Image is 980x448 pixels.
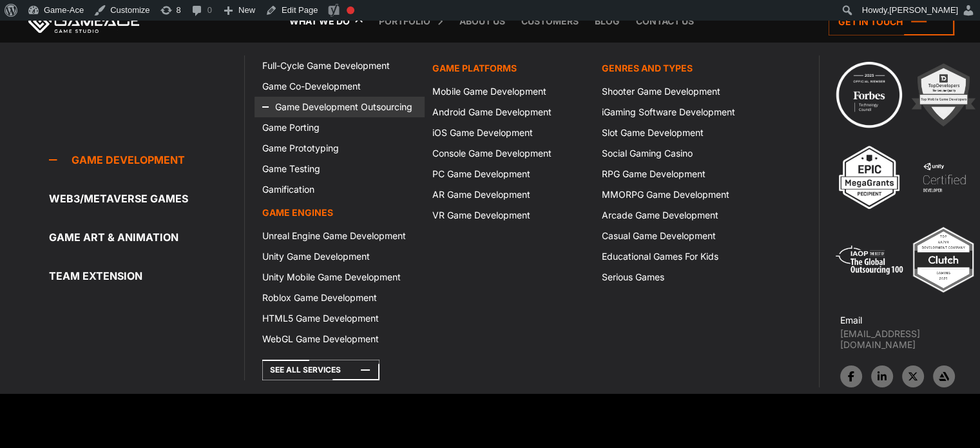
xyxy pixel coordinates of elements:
[255,246,424,267] a: Unity Game Development
[49,186,244,211] a: Web3/Metaverse Games
[834,142,905,213] img: 3
[49,147,244,173] a: Game development
[255,76,424,97] a: Game Co-Development
[594,164,764,184] a: RPG Game Development
[889,5,958,15] span: [PERSON_NAME]
[834,59,905,130] img: Technology council badge program ace 2025 game ace
[594,226,764,246] a: Casual Game Development
[425,143,594,164] a: Console Game Development
[594,246,764,267] a: Educational Games For Kids
[594,81,764,102] a: Shooter Game Development
[425,184,594,205] a: AR Game Development
[425,205,594,226] a: VR Game Development
[829,8,954,35] a: Get in touch
[255,159,424,179] a: Game Testing
[255,329,424,349] a: WebGL Game Development
[49,263,244,289] a: Team Extension
[594,143,764,164] a: Social Gaming Casino
[425,81,594,102] a: Mobile Game Development
[255,267,424,287] a: Unity Mobile Game Development
[594,184,764,205] a: MMORPG Game Development
[908,142,979,213] img: 4
[840,315,862,326] strong: Email
[908,59,979,130] img: 2
[255,200,424,226] a: Game Engines
[594,55,764,81] a: Genres and Types
[255,138,424,159] a: Game Prototyping
[255,179,424,200] a: Gamification
[425,55,594,81] a: Game platforms
[594,122,764,143] a: Slot Game Development
[594,205,764,226] a: Arcade Game Development
[594,267,764,287] a: Serious Games
[255,226,424,246] a: Unreal Engine Game Development
[594,102,764,122] a: iGaming Software Development
[255,55,424,76] a: Full-Cycle Game Development
[908,224,979,295] img: Top ar vr development company gaming 2025 game ace
[840,328,980,350] a: [EMAIL_ADDRESS][DOMAIN_NAME]
[262,360,380,380] a: See All Services
[255,97,424,117] a: Game Development Outsourcing
[255,117,424,138] a: Game Porting
[834,224,905,295] img: 5
[425,122,594,143] a: iOS Game Development
[255,287,424,308] a: Roblox Game Development
[255,308,424,329] a: HTML5 Game Development
[425,102,594,122] a: Android Game Development
[425,164,594,184] a: PC Game Development
[347,6,354,14] div: Focus keyphrase not set
[49,224,244,250] a: Game Art & Animation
